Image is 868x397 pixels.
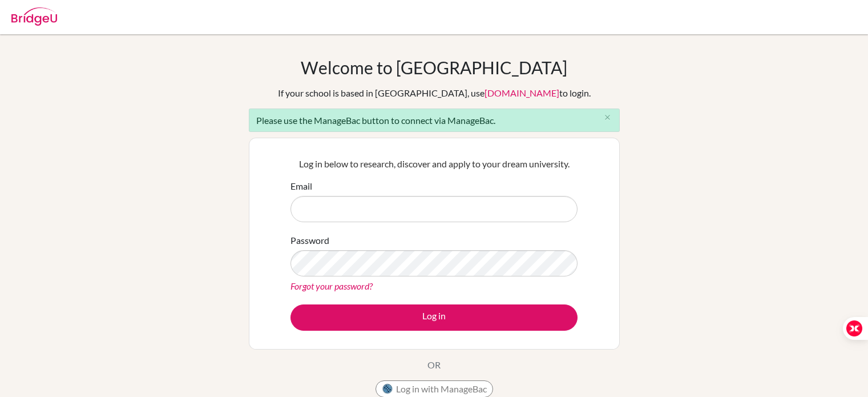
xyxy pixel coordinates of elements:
h1: Welcome to [GEOGRAPHIC_DATA] [301,57,567,78]
p: OR [427,358,441,372]
div: If your school is based in [GEOGRAPHIC_DATA], use to login. [278,86,591,100]
img: Bridge-U [11,7,57,26]
label: Password [290,234,329,247]
i: close [603,113,612,122]
p: Log in below to research, discover and apply to your dream university. [290,157,578,171]
a: Forgot your password? [290,280,373,291]
button: Log in [290,304,578,331]
label: Email [290,179,312,193]
div: Please use the ManageBac button to connect via ManageBac. [249,109,620,132]
a: [DOMAIN_NAME] [485,87,559,98]
button: Close [596,109,619,126]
